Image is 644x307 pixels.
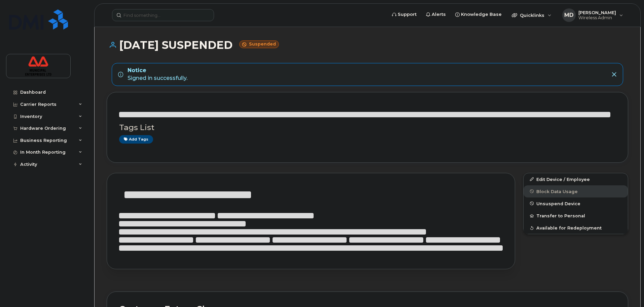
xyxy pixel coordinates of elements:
[128,67,187,74] strong: Notice
[536,201,580,206] span: Unsuspend Device
[524,185,628,197] button: Block Data Usage
[536,225,602,231] span: Available for Redeployment
[119,123,616,132] h3: Tags List
[524,197,628,210] button: Unsuspend Device
[524,210,628,222] button: Transfer to Personal
[119,135,153,144] a: Add tags
[128,67,187,82] div: Signed in successfully.
[524,173,628,185] a: Edit Device / Employee
[239,40,279,48] small: Suspended
[524,222,628,234] button: Available for Redeployment
[107,39,628,51] h1: [DATE] SUSPENDED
